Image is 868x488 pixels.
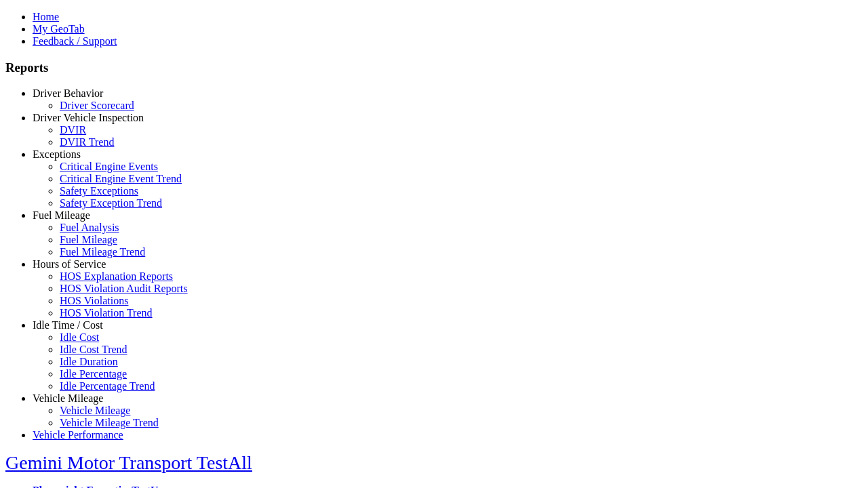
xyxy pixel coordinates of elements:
[60,234,117,245] a: Fuel Mileage
[60,368,127,380] a: Idle Percentage
[33,429,123,441] a: Vehicle Performance
[60,100,134,111] a: Driver Scorecard
[33,319,103,331] a: Idle Time / Cost
[60,173,182,184] a: Critical Engine Event Trend
[33,258,106,270] a: Hours of Service
[60,380,155,392] a: Idle Percentage Trend
[33,35,117,47] a: Feedback / Support
[60,246,145,258] a: Fuel Mileage Trend
[60,136,114,148] a: DVIR Trend
[33,392,103,404] a: Vehicle Mileage
[60,270,173,282] a: HOS Explanation Reports
[33,23,85,35] a: My GeoTab
[33,209,90,221] a: Fuel Mileage
[33,112,144,123] a: Driver Vehicle Inspection
[60,307,153,319] a: HOS Violation Trend
[60,283,188,294] a: HOS Violation Audit Reports
[60,405,130,416] a: Vehicle Mileage
[60,331,99,343] a: Idle Cost
[33,11,59,22] a: Home
[60,197,162,209] a: Safety Exception Trend
[60,222,119,233] a: Fuel Analysis
[5,452,252,473] a: Gemini Motor Transport TestAll
[60,417,159,428] a: Vehicle Mileage Trend
[60,344,127,355] a: Idle Cost Trend
[60,185,138,197] a: Safety Exceptions
[33,148,81,160] a: Exceptions
[60,356,118,367] a: Idle Duration
[60,124,86,136] a: DVIR
[5,60,863,75] h3: Reports
[33,87,103,99] a: Driver Behavior
[60,161,158,172] a: Critical Engine Events
[60,295,128,306] a: HOS Violations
